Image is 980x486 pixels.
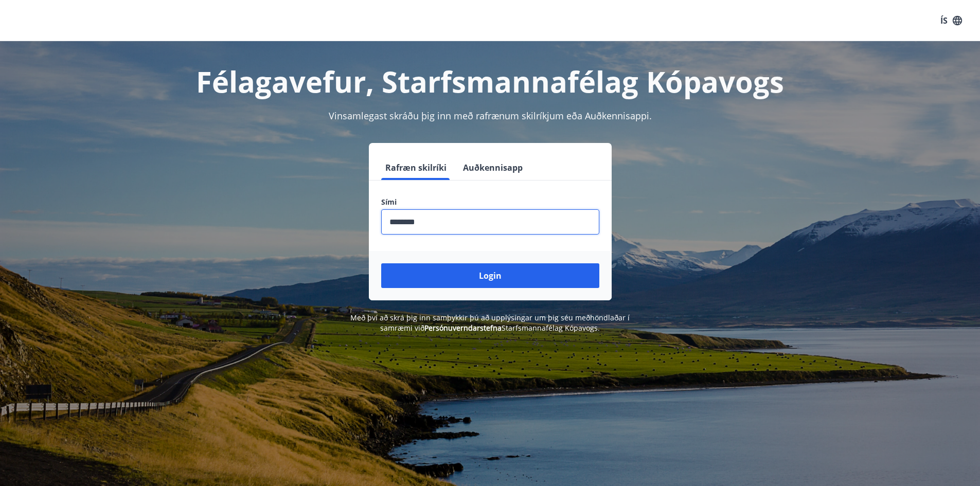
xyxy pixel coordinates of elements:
[424,323,502,333] a: Persónuverndarstefna
[132,62,848,101] h1: Félagavefur, Starfsmannafélag Kópavogs
[350,313,630,333] span: Með því að skrá þig inn samþykkir þú að upplýsingar um þig séu meðhöndlaðar í samræmi við Starfsm...
[381,155,451,180] button: Rafræn skilríki
[459,155,527,180] button: Auðkennisapp
[381,263,599,288] button: Login
[935,11,968,30] button: ÍS
[329,110,652,122] span: Vinsamlegast skráðu þig inn með rafrænum skilríkjum eða Auðkennisappi.
[381,197,599,207] label: Sími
